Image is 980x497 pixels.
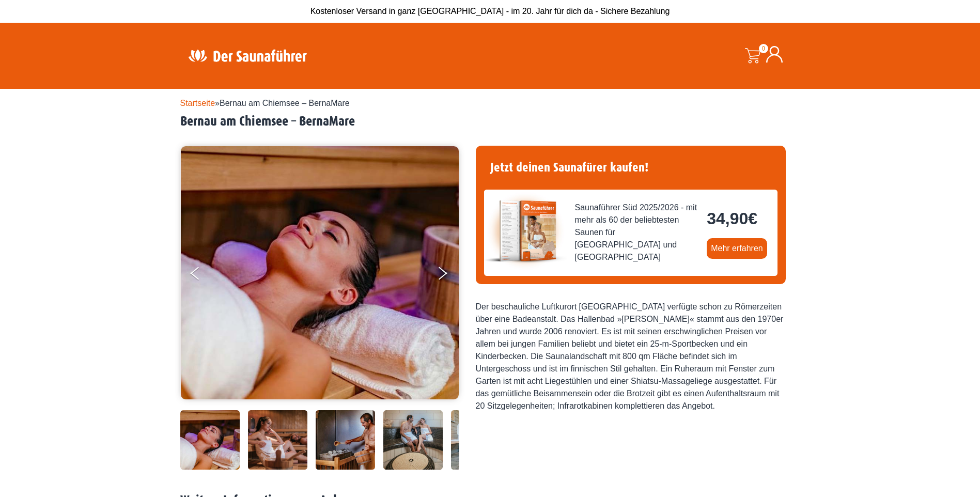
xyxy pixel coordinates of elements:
a: Mehr erfahren [707,238,767,259]
span: € [748,209,757,228]
h2: Bernau am Chiemsee – BernaMare [180,114,800,130]
a: Startseite [180,99,215,107]
span: Kostenloser Versand in ganz [GEOGRAPHIC_DATA] - im 20. Jahr für dich da - Sichere Bezahlung [310,7,670,15]
span: 0 [759,44,768,53]
span: Saunaführer Süd 2025/2026 - mit mehr als 60 der beliebtesten Saunen für [GEOGRAPHIC_DATA] und [GE... [575,201,699,263]
span: » [180,99,350,107]
div: Der beschauliche Luftkurort [GEOGRAPHIC_DATA] verfügte schon zu Römerzeiten über eine Badeanstalt... [476,301,786,412]
span: Bernau am Chiemsee – BernaMare [220,99,350,107]
button: Next [437,262,462,288]
h4: Jetzt deinen Saunafürer kaufen! [484,154,777,181]
button: Previous [191,262,216,288]
bdi: 34,90 [707,209,757,228]
img: der-saunafuehrer-2025-sued.jpg [484,190,567,272]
